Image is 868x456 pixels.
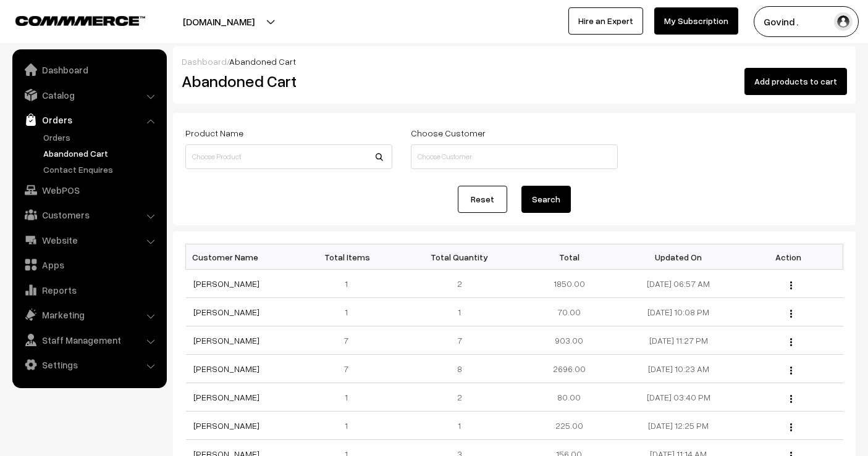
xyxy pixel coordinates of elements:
[15,109,162,131] a: Orders
[186,244,295,270] th: Customer Name
[140,6,298,37] button: [DOMAIN_NAME]
[411,126,486,139] label: Choose Customer
[193,392,259,402] a: [PERSON_NAME]
[790,367,792,375] img: Menu
[15,16,145,25] img: COMMMERCE
[624,270,733,298] td: [DATE] 06:57 AM
[521,186,571,213] button: Search
[15,304,162,326] a: Marketing
[514,326,623,355] td: 903.00
[405,412,514,440] td: 1
[790,395,792,403] img: Menu
[193,335,259,346] a: [PERSON_NAME]
[514,244,623,270] th: Total
[790,338,792,346] img: Menu
[40,163,162,176] a: Contact Enquires
[754,6,859,37] button: Govind .
[185,144,392,169] input: Choose Product
[624,355,733,383] td: [DATE] 10:23 AM
[790,423,792,431] img: Menu
[624,383,733,412] td: [DATE] 03:40 PM
[15,254,162,276] a: Apps
[182,72,391,91] h2: Abandoned Cart
[405,383,514,412] td: 2
[15,84,162,106] a: Catalog
[15,329,162,351] a: Staff Management
[40,147,162,160] a: Abandoned Cart
[185,126,243,139] label: Product Name
[834,12,853,31] img: user
[182,55,847,68] div: /
[405,244,514,270] th: Total Quantity
[295,270,405,298] td: 1
[790,310,792,318] img: Menu
[458,186,507,213] a: Reset
[405,270,514,298] td: 2
[733,244,843,270] th: Action
[514,355,623,383] td: 2696.00
[193,278,259,289] a: [PERSON_NAME]
[790,281,792,289] img: Menu
[514,298,623,326] td: 70.00
[568,7,643,35] a: Hire an Expert
[624,326,733,355] td: [DATE] 11:27 PM
[15,59,162,81] a: Dashboard
[295,298,405,326] td: 1
[624,298,733,326] td: [DATE] 10:08 PM
[405,355,514,383] td: 8
[40,131,162,144] a: Orders
[744,68,847,95] button: Add products to cart
[624,412,733,440] td: [DATE] 12:25 PM
[405,298,514,326] td: 1
[182,56,227,67] a: Dashboard
[15,354,162,376] a: Settings
[295,244,405,270] th: Total Items
[405,326,514,355] td: 7
[654,7,738,35] a: My Subscription
[295,412,405,440] td: 1
[295,355,405,383] td: 7
[15,204,162,226] a: Customers
[514,412,623,440] td: 225.00
[193,420,259,431] a: [PERSON_NAME]
[15,279,162,301] a: Reports
[15,12,124,27] a: COMMMERCE
[514,383,623,412] td: 80.00
[624,244,733,270] th: Updated On
[15,229,162,251] a: Website
[514,270,623,298] td: 1850.00
[295,326,405,355] td: 7
[193,307,259,317] a: [PERSON_NAME]
[295,383,405,412] td: 1
[15,179,162,201] a: WebPOS
[229,56,296,67] span: Abandoned Cart
[411,144,618,169] input: Choose Customer
[193,363,259,374] a: [PERSON_NAME]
